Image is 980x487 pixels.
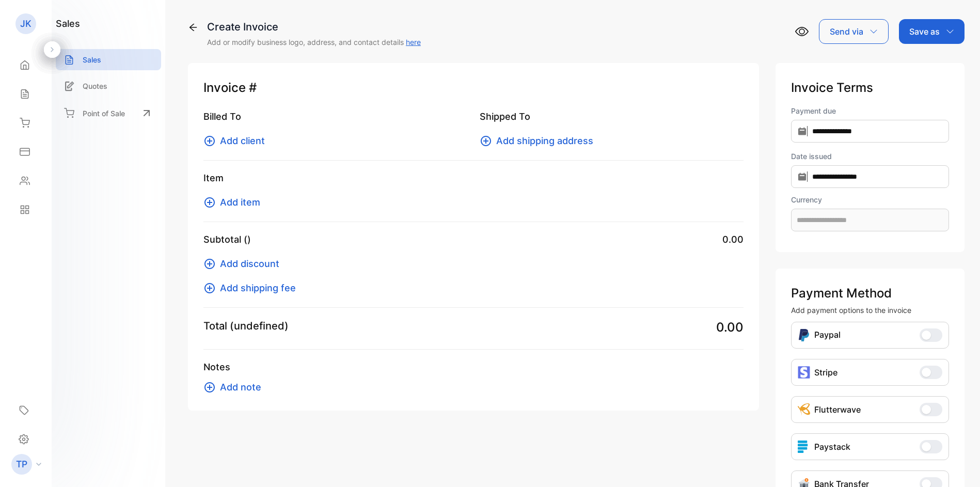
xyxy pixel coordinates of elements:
a: Sales [56,49,161,70]
p: Subtotal () [203,232,251,246]
span: Add shipping address [496,134,593,148]
p: Billed To [203,109,467,123]
span: Add note [220,380,261,394]
p: Add payment options to the invoice [791,305,949,316]
a: Point of Sale [56,102,161,124]
p: Paystack [814,441,850,453]
button: Save as [899,19,965,44]
p: Payment Method [791,284,949,303]
p: Paypal [814,328,841,342]
p: Stripe [814,366,837,379]
label: Date issued [791,151,949,162]
img: Icon [798,328,810,342]
img: icon [798,441,810,453]
span: Add shipping fee [220,281,296,295]
img: icon [798,366,810,379]
span: 0.00 [716,318,744,337]
p: Total (undefined) [203,318,289,334]
span: Add item [220,195,260,209]
button: Add client [203,134,271,148]
button: Add item [203,195,266,209]
label: Payment due [791,105,949,116]
button: Add shipping fee [203,281,302,295]
p: Point of Sale [83,108,125,119]
p: Notes [203,360,744,374]
a: here [406,38,421,46]
img: Icon [798,403,810,416]
div: Create Invoice [207,19,421,35]
button: Add shipping address [480,134,599,148]
button: Add discount [203,257,286,271]
button: Add note [203,380,267,394]
a: Quotes [56,75,161,97]
p: Save as [909,25,940,38]
p: Quotes [83,81,107,91]
p: Shipped To [480,109,744,123]
p: Item [203,171,744,185]
button: Send via [819,19,889,44]
label: Currency [791,194,949,205]
p: Invoice [203,78,744,97]
p: TP [16,458,27,471]
p: Invoice Terms [791,78,949,97]
span: # [249,78,257,97]
p: Send via [830,25,863,38]
span: Add client [220,134,265,148]
h1: sales [56,17,80,30]
p: JK [20,17,31,30]
span: 0.00 [722,232,744,246]
span: Add discount [220,257,279,271]
p: Sales [83,54,101,65]
p: Flutterwave [814,403,861,416]
p: Add or modify business logo, address, and contact details [207,37,421,48]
